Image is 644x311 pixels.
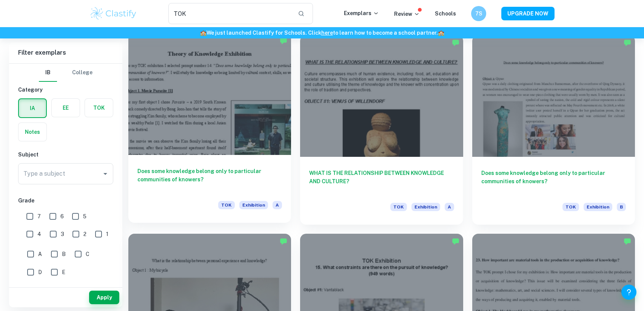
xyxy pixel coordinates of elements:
h6: Category [18,86,113,94]
a: Does some knowledge belong only to particular communities of knowers?TOKExhibitionB [472,35,635,225]
span: 🏫 [200,30,206,36]
a: here [321,30,333,36]
button: Help and Feedback [621,285,636,300]
a: Schools [435,11,456,17]
span: TOK [390,203,407,211]
h6: Filter exemplars [9,42,122,63]
img: Clastify logo [89,6,137,21]
img: Marked [624,237,631,245]
span: 🏫 [438,30,444,36]
h6: We just launched Clastify for Schools. Click to learn how to become a school partner. [2,29,642,37]
span: 5 [83,212,86,221]
button: EE [52,99,80,117]
h6: 7S [475,9,483,18]
input: Search for any exemplars... [168,3,292,24]
span: A [38,250,42,258]
p: Exemplars [344,9,379,17]
button: UPGRADE NOW [501,7,555,20]
button: Open [100,169,111,179]
button: Notes [18,123,46,141]
span: TOK [218,201,235,209]
p: Review [394,10,420,18]
button: IA [19,99,46,117]
button: Apply [89,291,119,304]
span: Exhibition [584,203,612,211]
span: 4 [37,230,41,238]
span: C [86,250,89,258]
h6: Grade [18,196,113,205]
button: College [72,64,92,82]
a: WHAT IS THE RELATIONSHIP BETWEEN KNOWLEDGE AND CULTURE?TOKExhibitionA [300,35,463,225]
span: B [62,250,66,258]
span: 7 [37,212,41,221]
span: 2 [83,230,86,238]
img: Marked [452,39,459,46]
span: Exhibition [239,201,268,209]
img: Marked [280,237,287,245]
button: 7S [471,6,486,21]
span: A [273,201,282,209]
div: Filter type choice [39,64,92,82]
img: Marked [452,237,459,245]
button: TOK [85,99,113,117]
img: Marked [280,37,287,44]
span: Exhibition [411,203,440,211]
span: 3 [61,230,64,238]
h6: Subject [18,150,113,159]
img: Marked [624,39,631,46]
span: A [445,203,454,211]
button: IB [39,64,57,82]
span: 1 [106,230,108,238]
h6: Does some knowledge belong only to particular communities of knowers? [137,167,282,192]
span: B [617,203,626,211]
span: E [62,268,65,276]
span: 6 [60,212,64,221]
span: TOK [562,203,579,211]
h6: Does some knowledge belong only to particular communities of knowers? [481,169,626,194]
a: Does some knowledge belong only to particular communities of knowers?TOKExhibitionA [128,35,291,225]
h6: WHAT IS THE RELATIONSHIP BETWEEN KNOWLEDGE AND CULTURE? [309,169,454,194]
span: D [38,268,42,276]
